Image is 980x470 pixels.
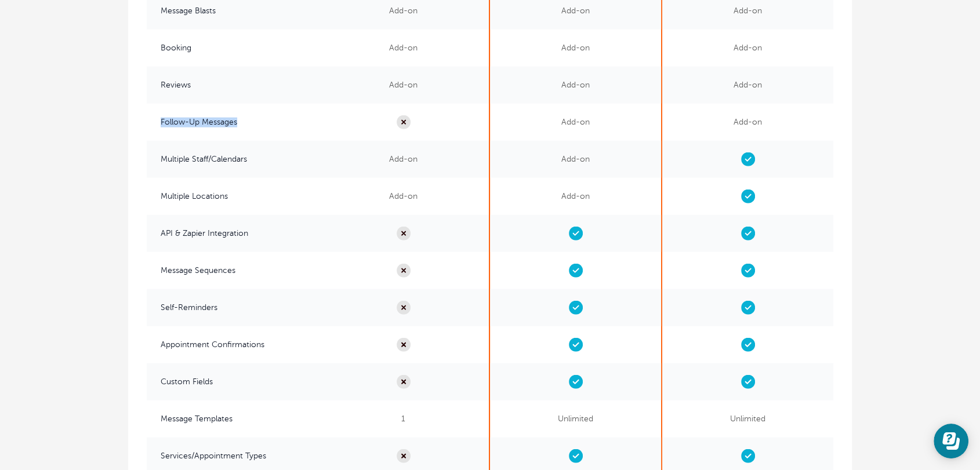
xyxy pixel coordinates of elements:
span: Add-on [490,104,661,141]
span: Self-Reminders [147,289,318,326]
span: Add-on [490,30,661,67]
span: Unlimited [662,400,833,438]
span: Add-on [490,67,661,104]
span: Add-on [490,178,661,215]
span: Add-on [662,104,833,141]
span: Booking [147,30,318,67]
span: Add-on [318,30,489,67]
span: Appointment Confirmations [147,326,318,363]
iframe: Resource center [934,424,968,458]
span: Multiple Locations [147,178,318,215]
span: Add-on [318,67,489,104]
span: 1 [318,400,489,438]
span: Add-on [490,141,661,178]
span: Add-on [318,178,489,215]
span: Custom Fields [147,363,318,400]
span: Add-on [662,67,833,104]
span: Add-on [662,30,833,67]
span: Follow-Up Messages [147,104,318,141]
span: Message Sequences [147,252,318,289]
span: Add-on [318,141,489,178]
span: Reviews [147,67,318,104]
span: Message Templates [147,400,318,438]
span: API & Zapier Integration [147,215,318,252]
span: Multiple Staff/Calendars [147,141,318,178]
span: Unlimited [490,400,661,438]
